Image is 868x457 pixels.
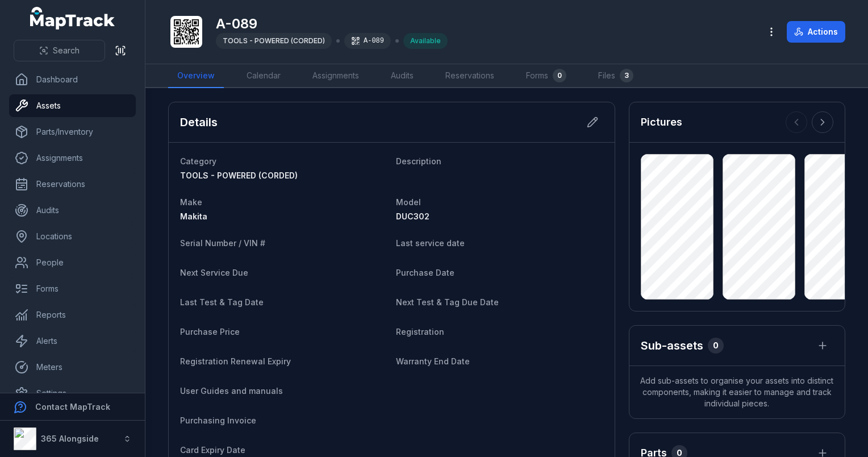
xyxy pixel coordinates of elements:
[180,268,248,277] span: Next Service Due
[41,434,99,443] strong: 365 Alongside
[9,356,136,379] a: Meters
[620,69,633,82] div: 3
[180,356,291,366] span: Registration Renewal Expiry
[9,251,136,274] a: People
[180,211,207,221] span: Makita
[9,225,136,248] a: Locations
[237,64,290,88] a: Calendar
[35,402,110,412] strong: Contact MapTrack
[9,277,136,300] a: Forms
[396,197,421,207] span: Model
[403,33,448,49] div: Available
[641,114,682,130] h3: Pictures
[589,64,642,88] a: Files3
[344,33,391,49] div: A-089
[396,156,441,166] span: Description
[216,15,448,33] h1: A-089
[396,268,454,277] span: Purchase Date
[180,238,265,248] span: Serial Number / VIN #
[9,94,136,117] a: Assets
[303,64,368,88] a: Assignments
[382,64,423,88] a: Audits
[9,121,136,143] a: Parts/Inventory
[9,68,136,91] a: Dashboard
[787,21,845,43] button: Actions
[14,40,105,61] button: Search
[180,171,298,180] span: TOOLS - POWERED (CORDED)
[708,338,724,354] div: 0
[180,386,283,396] span: User Guides and manuals
[223,36,325,45] span: TOOLS - POWERED (CORDED)
[180,297,264,307] span: Last Test & Tag Date
[9,382,136,405] a: Settings
[553,69,566,82] div: 0
[9,173,136,196] a: Reservations
[30,7,115,30] a: MapTrack
[180,156,216,166] span: Category
[396,297,499,307] span: Next Test & Tag Due Date
[641,338,703,354] h2: Sub-assets
[180,114,218,130] h2: Details
[9,199,136,222] a: Audits
[396,356,470,366] span: Warranty End Date
[9,330,136,352] a: Alerts
[396,238,465,248] span: Last service date
[180,416,256,425] span: Purchasing Invoice
[180,327,240,336] span: Purchase Price
[180,445,245,455] span: Card Expiry Date
[396,211,429,221] span: DUC302
[9,147,136,169] a: Assignments
[517,64,575,88] a: Forms0
[629,366,845,418] span: Add sub-assets to organise your assets into distinct components, making it easier to manage and t...
[168,64,224,88] a: Overview
[180,197,202,207] span: Make
[53,45,80,56] span: Search
[396,327,444,336] span: Registration
[9,304,136,326] a: Reports
[436,64,503,88] a: Reservations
